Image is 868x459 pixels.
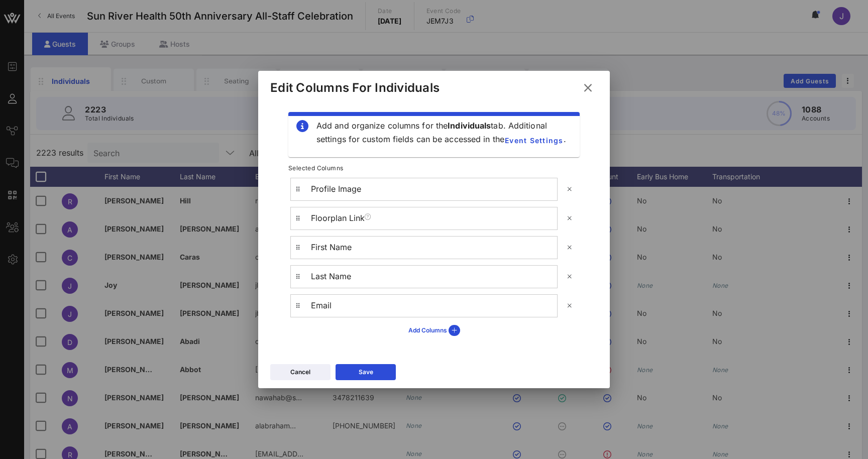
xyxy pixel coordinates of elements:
div: Add and organize columns for the tab. Additional settings for custom fields can be accessed in the . [316,120,572,149]
button: Add Columns [402,322,466,339]
div: Save [359,367,373,377]
div: Profile Image [311,184,557,194]
a: Event Settings [504,131,564,149]
span: Event Settings [504,136,564,145]
div: Last Name [311,272,557,281]
div: Edit Columns For Individuals [270,80,440,95]
div: Cancel [290,367,310,377]
div: Email [311,301,557,310]
div: Add Columns [408,325,460,336]
p: Selected Columns [280,163,588,173]
button: Cancel [270,364,331,380]
span: Individuals [448,121,491,131]
div: First Name [311,243,557,252]
div: Floorplan Link [311,213,557,223]
button: Save [336,364,396,380]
